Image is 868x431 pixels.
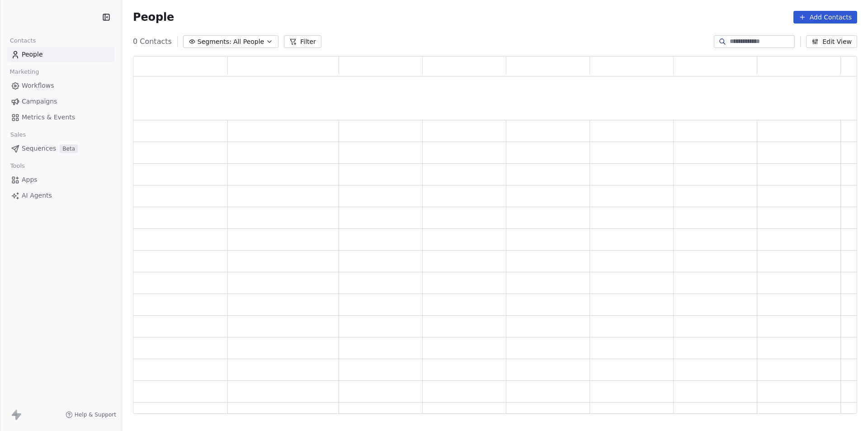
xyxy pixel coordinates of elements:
[7,141,114,156] a: SequencesBeta
[133,36,172,47] span: 0 Contacts
[7,110,114,125] a: Metrics & Events
[7,78,114,93] a: Workflows
[6,128,30,142] span: Sales
[793,11,857,24] button: Add Contacts
[806,35,857,48] button: Edit View
[22,144,56,153] span: Sequences
[284,35,321,48] button: Filter
[7,94,114,109] a: Campaigns
[198,37,231,47] span: Segments:
[7,172,114,187] a: Apps
[7,47,114,62] a: People
[22,97,57,106] span: Campaigns
[6,159,28,173] span: Tools
[233,37,264,47] span: All People
[60,144,78,153] span: Beta
[75,411,116,418] span: Help & Support
[6,34,40,47] span: Contacts
[22,81,54,90] span: Workflows
[133,10,174,24] span: People
[22,50,43,59] span: People
[66,411,116,418] a: Help & Support
[22,191,52,200] span: AI Agents
[7,188,114,203] a: AI Agents
[22,175,38,185] span: Apps
[6,65,43,79] span: Marketing
[22,113,75,122] span: Metrics & Events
